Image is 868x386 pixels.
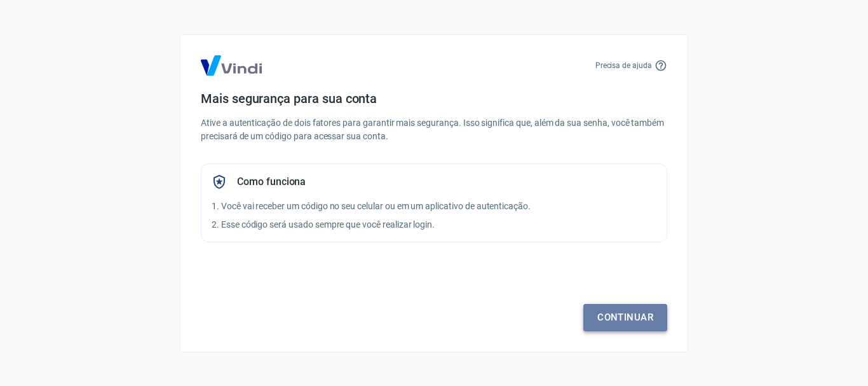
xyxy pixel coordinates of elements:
p: Precisa de ajuda [595,60,652,71]
h4: Mais segurança para sua conta [201,91,667,106]
p: 1. Você vai receber um código no seu celular ou em um aplicativo de autenticação. [212,200,656,213]
img: Logo Vind [201,55,262,76]
p: 2. Esse código será usado sempre que você realizar login. [212,218,656,231]
a: Continuar [583,304,667,331]
h5: Como funciona [237,176,306,188]
p: Ative a autenticação de dois fatores para garantir mais segurança. Isso significa que, além da su... [201,116,667,143]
